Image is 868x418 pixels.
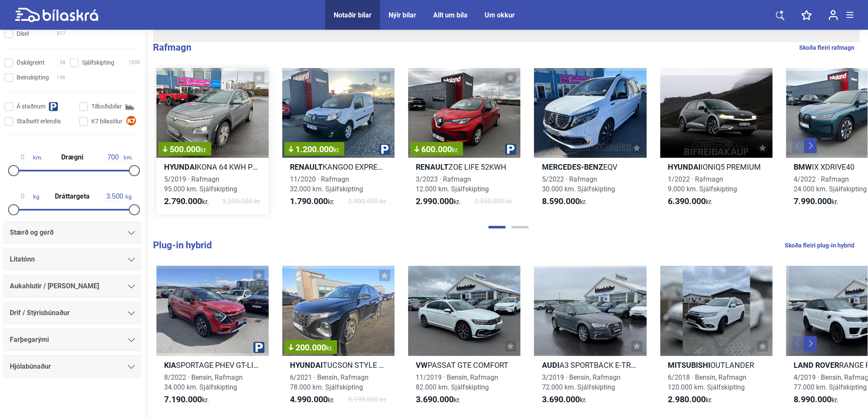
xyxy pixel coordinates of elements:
button: Page 1 [488,226,505,228]
span: kr. [164,196,209,207]
span: Sjálfskipting [82,58,114,67]
b: Mitsubishi [668,361,710,370]
span: 5.190.000 kr. [348,395,387,405]
span: 1/2022 · Rafmagn 9.000 km. Sjálfskipting [668,175,737,193]
b: 7.190.000 [164,394,202,404]
h2: EQV [534,162,646,172]
span: 58 [60,58,65,67]
b: Rafmagn [153,42,191,53]
a: 200.000kr.HyundaiTUCSON STYLE PHEV6/2021 · Bensín, Rafmagn78.000 km. Sjálfskipting4.990.000kr.5.1... [282,266,394,412]
b: 6.390.000 [668,196,706,206]
span: Stærð og gerð [10,227,54,239]
button: Page 2 [511,226,528,228]
b: Hyundai [290,361,323,370]
b: 1.790.000 [290,196,328,206]
span: Drif / Stýrisbúnaður [10,307,70,319]
b: Renault [416,162,448,171]
span: Farþegarými [10,334,49,346]
b: 2.790.000 [164,196,202,206]
a: Nýir bílar [389,11,416,19]
h2: SPORTAGE PHEV GT-LINE [156,360,269,370]
b: 3.690.000 [416,394,454,404]
b: BMW [794,162,812,171]
b: Hyundai [164,162,197,171]
span: 6/2021 · Bensín, Rafmagn 78.000 km. Sjálfskipting [290,373,369,391]
a: HyundaiIONIQ5 PREMIUM1/2022 · Rafmagn9.000 km. Sjálfskipting6.390.000kr. [660,68,772,214]
span: kg. [12,193,40,200]
span: kr. [668,196,712,207]
a: AudiA3 SPORTBACK E-TRON3/2019 · Bensín, Rafmagn72.000 km. Sjálfskipting3.690.000kr. [534,266,646,412]
span: kr. [200,146,207,154]
span: 2.990.000 kr. [348,196,387,207]
b: Audi [542,361,559,370]
span: 11/2019 · Bensín, Rafmagn 82.000 km. Sjálfskipting [416,373,498,391]
span: Aukahlutir / [PERSON_NAME] [10,280,99,292]
span: 11/2020 · Rafmagn 32.000 km. Sjálfskipting [290,175,363,193]
a: MitsubishiOUTLANDER6/2018 · Bensín, Rafmagn120.000 km. Sjálfskipting2.980.000kr. [660,266,772,412]
span: 3/2019 · Bensín, Rafmagn 72.000 km. Sjálfskipting [542,373,620,391]
button: Previous [792,336,805,351]
button: Next [804,336,817,351]
span: 3.290.000 kr. [222,196,261,207]
a: Mercedes-BenzEQV5/2022 · Rafmagn30.000 km. Sjálfskipting8.590.000kr. [534,68,646,214]
a: Um okkur [485,11,515,19]
a: Skoða fleiri plug-in hybrid [785,240,854,251]
span: Beinskipting [17,73,49,82]
a: 600.000kr.RenaultZOE LIFE 52KWH3/2023 · Rafmagn12.000 km. Sjálfskipting2.990.000kr.3.590.000 kr. [408,68,520,214]
span: kr. [333,146,340,154]
span: 5/2019 · Rafmagn 95.000 km. Sjálfskipting [164,175,237,193]
span: Hjólabúnaður [10,361,51,373]
b: 3.690.000 [542,394,579,404]
span: kr. [416,196,460,207]
span: 600.000 [414,145,459,154]
span: 8/2022 · Bensín, Rafmagn 34.000 km. Sjálfskipting [164,373,243,391]
h2: KANGOO EXPRESS Z.E. 33KWH [282,162,394,172]
span: km. [102,154,133,161]
span: K7 bílasölur [91,117,122,126]
b: Renault [290,162,323,171]
span: kr. [668,395,712,405]
span: kr. [794,196,838,207]
span: 1.200.000 [289,145,340,154]
a: Notaðir bílar [334,11,372,19]
span: 500.000 [163,145,207,154]
span: km. [12,154,42,161]
span: 4/2022 · Rafmagn 24.000 km. Sjálfskipting [794,175,867,193]
span: 5/2022 · Rafmagn 30.000 km. Sjálfskipting [542,175,615,193]
a: VWPASSAT GTE COMFORT11/2019 · Bensín, Rafmagn82.000 km. Sjálfskipting3.690.000kr. [408,266,520,412]
a: Allt um bíla [433,11,468,19]
span: kr. [290,395,335,405]
a: KiaSPORTAGE PHEV GT-LINE8/2022 · Bensín, Rafmagn34.000 km. Sjálfskipting7.190.000kr. [156,266,269,412]
span: 200.000 [289,343,333,352]
span: kr. [542,196,586,207]
b: Plug-in hybrid [153,240,212,250]
span: Dráttargeta [53,193,92,200]
button: Previous [792,138,805,153]
b: Hyundai [668,162,701,171]
h2: TUCSON STYLE PHEV [282,360,394,370]
span: kr. [290,196,335,207]
b: 8.990.000 [794,394,831,404]
h2: ZOE LIFE 52KWH [408,162,520,172]
b: 2.980.000 [668,394,706,404]
span: Staðsett erlendis [17,117,61,126]
b: 2.990.000 [416,196,454,206]
h2: OUTLANDER [660,360,772,370]
a: 500.000kr.HyundaiKONA 64 KWH PREMIUM5/2019 · Rafmagn95.000 km. Sjálfskipting2.790.000kr.3.290.000... [156,68,269,214]
b: Kia [164,361,176,370]
span: 146 [57,73,65,82]
span: kr. [326,344,333,352]
b: VW [416,361,428,370]
a: Skoða fleiri rafmagn [799,42,854,53]
span: Óskilgreint [17,58,45,67]
span: Á staðnum [17,102,45,111]
img: user-login.svg [828,10,838,20]
h2: KONA 64 KWH PREMIUM [156,162,269,172]
b: 8.590.000 [542,196,579,206]
h2: IONIQ5 PREMIUM [660,162,772,172]
span: kr. [542,395,586,405]
a: 1.200.000kr.RenaultKANGOO EXPRESS Z.E. 33KWH11/2020 · Rafmagn32.000 km. Sjálfskipting1.790.000kr.... [282,68,394,214]
b: 4.990.000 [290,394,328,404]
